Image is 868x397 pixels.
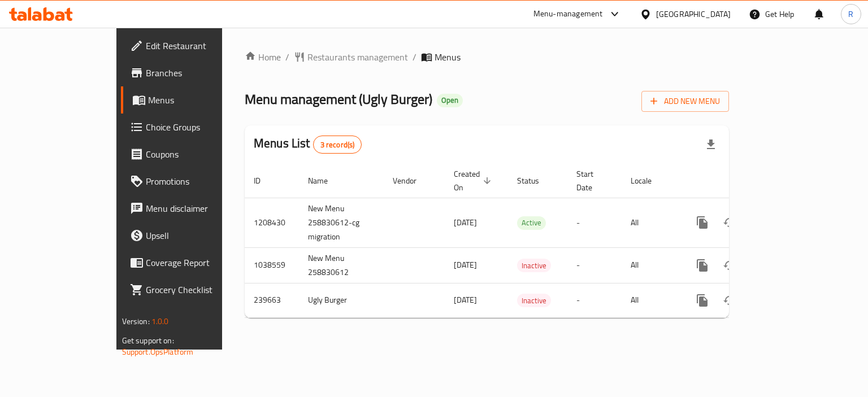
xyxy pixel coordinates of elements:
[622,247,680,283] td: All
[454,293,477,307] span: [DATE]
[254,174,275,187] span: ID
[517,216,546,229] span: Active
[689,209,716,236] button: more
[622,198,680,247] td: All
[148,93,253,107] span: Menus
[121,222,262,249] a: Upsell
[146,202,253,215] span: Menu disclaimer
[121,141,262,168] a: Coupons
[533,7,603,21] div: Menu-management
[650,94,720,108] span: Add New Menu
[245,86,432,112] span: Menu management ( Ugly Burger )
[622,283,680,317] td: All
[314,139,362,150] span: 3 record(s)
[146,256,253,269] span: Coverage Report
[121,86,262,114] a: Menus
[631,174,666,187] span: Locale
[656,8,731,20] div: [GEOGRAPHIC_DATA]
[245,247,299,283] td: 1038559
[245,50,729,64] nav: breadcrumb
[146,66,253,80] span: Branches
[308,174,342,187] span: Name
[122,314,150,329] span: Version:
[413,50,416,64] li: /
[680,164,806,198] th: Actions
[716,209,743,236] button: Change Status
[576,167,608,194] span: Start Date
[437,95,463,105] span: Open
[454,167,494,194] span: Created On
[435,50,461,64] span: Menus
[121,114,262,141] a: Choice Groups
[716,287,743,314] button: Change Status
[146,229,253,242] span: Upsell
[146,147,253,161] span: Coupons
[697,131,724,158] div: Export file
[299,247,384,283] td: New Menu 258830612
[122,333,174,348] span: Get support on:
[437,94,463,107] div: Open
[517,294,551,307] div: Inactive
[454,258,477,272] span: [DATE]
[285,50,289,64] li: /
[121,249,262,276] a: Coverage Report
[567,198,622,247] td: -
[121,168,262,195] a: Promotions
[146,283,253,296] span: Grocery Checklist
[567,247,622,283] td: -
[121,195,262,222] a: Menu disclaimer
[146,174,253,188] span: Promotions
[567,283,622,317] td: -
[454,215,477,230] span: [DATE]
[151,314,169,329] span: 1.0.0
[122,344,194,359] a: Support.OpsPlatform
[307,50,408,64] span: Restaurants management
[254,135,362,154] h2: Menus List
[848,8,853,20] span: R
[299,283,384,317] td: Ugly Burger
[121,276,262,303] a: Grocery Checklist
[245,164,806,318] table: enhanced table
[517,294,551,307] span: Inactive
[146,39,253,53] span: Edit Restaurant
[689,287,716,314] button: more
[245,50,281,64] a: Home
[121,32,262,59] a: Edit Restaurant
[299,198,384,247] td: New Menu 258830612-cg migration
[517,174,554,187] span: Status
[716,252,743,279] button: Change Status
[121,59,262,86] a: Branches
[313,136,362,154] div: Total records count
[689,252,716,279] button: more
[146,120,253,134] span: Choice Groups
[517,259,551,272] span: Inactive
[245,198,299,247] td: 1208430
[517,259,551,272] div: Inactive
[245,283,299,317] td: 239663
[294,50,408,64] a: Restaurants management
[393,174,431,187] span: Vendor
[641,91,729,112] button: Add New Menu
